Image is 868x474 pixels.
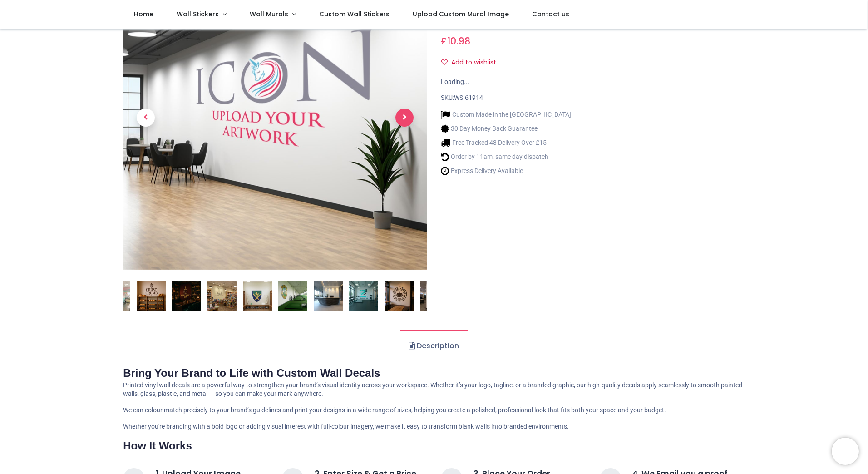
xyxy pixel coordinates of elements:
[441,78,745,87] div: Loading...
[532,10,569,19] span: Contact us
[413,10,509,19] span: Upload Custom Mural Image
[454,94,483,101] span: WS-61914
[137,109,155,127] span: Previous
[177,10,219,19] span: Wall Stickers
[123,367,380,379] strong: Bring Your Brand to Life with Custom Wall Decals
[243,281,272,311] img: Custom Wall Sticker - Logo or Artwork Printing - Upload your design
[123,406,745,415] p: We can colour match precisely to your brand’s guidelines and print your designs in a wide range o...
[123,439,192,452] strong: How It Works
[447,35,470,48] span: 10.98
[441,166,571,176] li: Express Delivery Available
[441,35,470,48] span: £
[319,10,390,19] span: Custom Wall Stickers
[314,281,343,311] img: Custom Wall Sticker - Logo or Artwork Printing - Upload your design
[441,55,504,70] button: Add to wishlistAdd to wishlist
[441,152,571,162] li: Order by 11am, same day dispatch
[134,10,153,19] span: Home
[349,281,378,311] img: Custom Wall Sticker - Logo or Artwork Printing - Upload your design
[441,110,571,119] li: Custom Made in the [GEOGRAPHIC_DATA]
[832,438,859,465] iframe: Brevo live chat
[400,330,468,362] a: Description
[137,281,166,311] img: Custom Wall Sticker - Logo or Artwork Printing - Upload your design
[123,381,745,399] p: Printed vinyl wall decals are a powerful way to strengthen your brand’s visual identity across yo...
[250,10,288,19] span: Wall Murals
[172,281,201,311] img: Custom Wall Sticker - Logo or Artwork Printing - Upload your design
[420,281,449,311] img: Custom Wall Sticker - Logo or Artwork Printing - Upload your design
[278,281,307,311] img: Custom Wall Sticker - Logo or Artwork Printing - Upload your design
[441,59,448,65] i: Add to wishlist
[395,109,414,127] span: Next
[385,281,414,311] img: Custom Wall Sticker - Logo or Artwork Printing - Upload your design
[123,11,168,224] a: Previous
[441,94,745,103] div: SKU:
[441,124,571,133] li: 30 Day Money Back Guarantee
[441,138,571,148] li: Free Tracked 48 Delivery Over £15
[382,11,427,224] a: Next
[123,422,745,431] p: Whether you're branding with a bold logo or adding visual interest with full-colour imagery, we m...
[207,281,237,311] img: Custom Wall Sticker - Logo or Artwork Printing - Upload your design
